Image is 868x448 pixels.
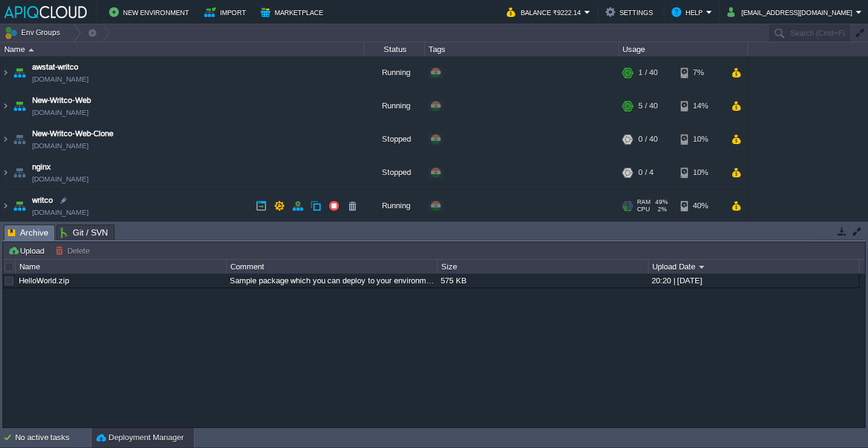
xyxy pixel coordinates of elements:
[438,274,647,288] div: 575 KB
[32,107,88,119] a: [DOMAIN_NAME]
[96,432,184,444] button: Deployment Manager
[204,5,250,19] button: Import
[681,56,720,89] div: 7%
[32,194,53,206] a: writco
[28,48,34,51] img: AMDAwAAAACH5BAEAAAAALAAAAAABAAEAAAICRAEAOw==
[32,206,88,219] a: [DOMAIN_NAME]
[507,5,584,19] button: Balance ₹9222.14
[655,206,667,213] span: 2%
[11,156,28,189] img: AMDAwAAAACH5BAEAAAAALAAAAAABAAEAAAICRAEAOw==
[227,274,436,288] div: Sample package which you can deploy to your environment. Feel free to delete and upload a package...
[32,73,88,85] a: [DOMAIN_NAME]
[364,90,425,122] div: Running
[672,5,706,19] button: Help
[8,245,48,256] button: Upload
[727,5,856,19] button: [EMAIL_ADDRESS][DOMAIN_NAME]
[32,173,88,185] a: [DOMAIN_NAME]
[32,140,88,152] a: [DOMAIN_NAME]
[11,90,28,122] img: AMDAwAAAACH5BAEAAAAALAAAAAABAAEAAAICRAEAOw==
[32,128,113,140] a: New-Writco-Web-Clone
[4,6,87,18] img: APIQCloud
[365,42,424,56] div: Status
[19,276,69,285] a: HelloWorld.zip
[655,199,668,206] span: 49%
[1,56,10,89] img: AMDAwAAAACH5BAEAAAAALAAAAAABAAEAAAICRAEAOw==
[11,56,28,89] img: AMDAwAAAACH5BAEAAAAALAAAAAABAAEAAAICRAEAOw==
[426,42,618,56] div: Tags
[681,123,720,156] div: 10%
[1,42,364,56] div: Name
[649,260,859,274] div: Upload Date
[681,189,720,222] div: 40%
[364,56,425,89] div: Running
[681,156,720,189] div: 10%
[227,260,437,274] div: Comment
[4,24,64,41] button: Env Groups
[32,161,51,173] a: nginx
[11,123,28,156] img: AMDAwAAAACH5BAEAAAAALAAAAAABAAEAAAICRAEAOw==
[8,225,48,240] span: Archive
[32,94,91,107] a: New-Writco-Web
[15,428,91,447] div: No active tasks
[637,199,650,206] span: RAM
[1,90,10,122] img: AMDAwAAAACH5BAEAAAAALAAAAAABAAEAAAICRAEAOw==
[16,260,226,274] div: Name
[638,56,658,89] div: 1 / 40
[606,5,656,19] button: Settings
[32,61,78,73] a: awstat-writco
[681,90,720,122] div: 14%
[109,5,193,19] button: New Environment
[1,189,10,222] img: AMDAwAAAACH5BAEAAAAALAAAAAABAAEAAAICRAEAOw==
[637,206,650,213] span: CPU
[649,274,858,288] div: 20:20 | [DATE]
[364,189,425,222] div: Running
[11,189,28,222] img: AMDAwAAAACH5BAEAAAAALAAAAAABAAEAAAICRAEAOw==
[638,90,658,122] div: 5 / 40
[619,42,747,56] div: Usage
[61,225,108,240] span: Git / SVN
[364,156,425,189] div: Stopped
[1,123,10,156] img: AMDAwAAAACH5BAEAAAAALAAAAAABAAEAAAICRAEAOw==
[55,245,93,256] button: Delete
[638,123,658,156] div: 0 / 40
[261,5,327,19] button: Marketplace
[364,123,425,156] div: Stopped
[1,156,10,189] img: AMDAwAAAACH5BAEAAAAALAAAAAABAAEAAAICRAEAOw==
[438,260,648,274] div: Size
[638,156,653,189] div: 0 / 4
